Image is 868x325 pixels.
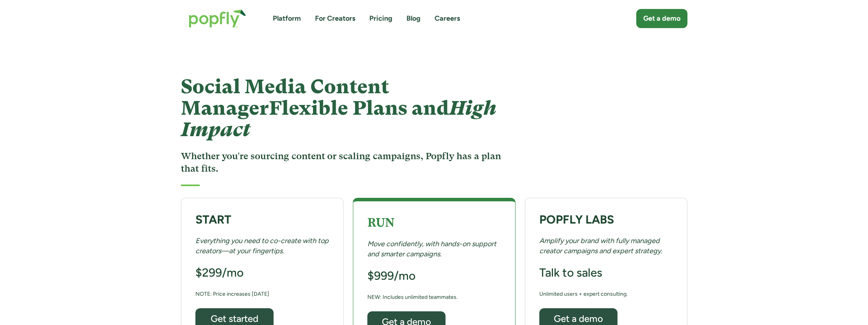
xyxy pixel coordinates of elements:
[195,289,269,299] div: NOTE: Price increases [DATE]
[181,97,496,141] span: Flexible Plans and
[406,14,421,23] a: Blog
[369,14,392,23] a: Pricing
[367,292,458,302] div: NEW: Includes unlimited teammates.
[367,240,496,258] em: Move confidently, with hands-on support and smarter campaigns.
[636,9,687,28] a: Get a demo
[539,265,602,280] h3: Talk to sales
[546,314,610,323] div: Get a demo
[539,289,628,299] div: Unlimited users + expert consulting.
[273,14,301,23] a: Platform
[181,97,496,141] em: High Impact
[181,76,505,140] h1: Social Media Content Manager
[539,236,662,255] em: Amplify your brand with fully managed creator campaigns and expert strategy.
[195,265,243,280] h3: $299/mo
[367,216,394,229] strong: RUN
[315,14,355,23] a: For Creators
[195,236,329,255] em: Everything you need to co-create with top creators—at your fingertips.
[539,212,614,227] strong: POPFLY LABS
[435,14,460,23] a: Careers
[202,314,267,323] div: Get started
[195,212,231,227] strong: START
[643,14,680,23] div: Get a demo
[367,268,415,283] h3: $999/mo
[181,150,505,175] h3: Whether you're sourcing content or scaling campaigns, Popfly has a plan that fits.
[181,2,254,36] a: home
